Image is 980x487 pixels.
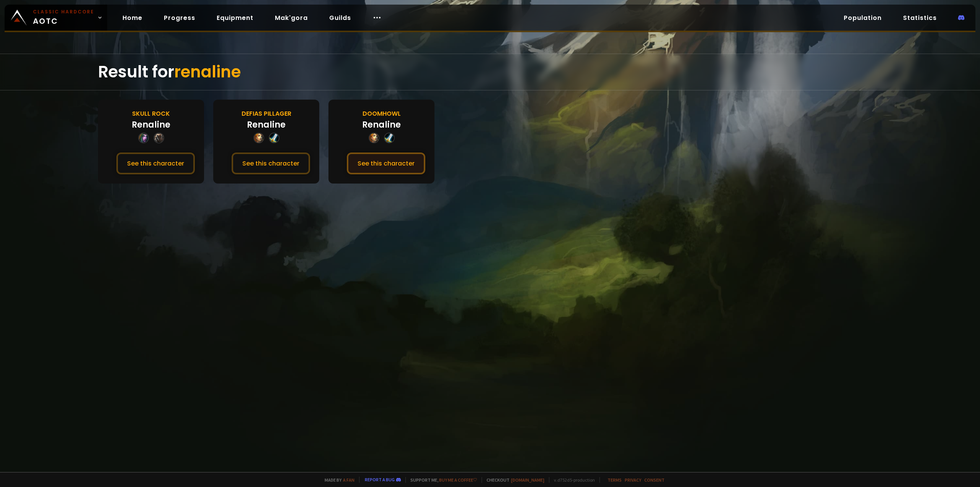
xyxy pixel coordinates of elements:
span: Support me, [405,477,477,483]
button: See this character [347,152,425,174]
div: Skull Rock [132,109,170,118]
a: a fan [343,477,354,483]
a: Population [838,10,888,26]
span: v. d752d5 - production [549,477,595,483]
div: Renaline [247,118,286,131]
div: Defias Pillager [242,109,291,118]
div: Doomhowl [363,109,401,118]
a: Statistics [897,10,943,26]
a: Mak'gora [269,10,314,26]
a: Consent [644,477,665,483]
a: Classic HardcoreAOTC [5,5,107,31]
span: renaline [174,61,241,83]
div: Renaline [132,118,170,131]
a: Privacy [625,477,641,483]
a: Terms [608,477,622,483]
a: Report a bug [365,477,395,482]
span: Made by [320,477,354,483]
small: Classic Hardcore [33,8,94,15]
a: Progress [158,10,201,26]
a: Home [116,10,149,26]
a: Guilds [323,10,357,26]
button: See this character [116,152,195,174]
button: See this character [232,152,310,174]
a: Buy me a coffee [439,477,477,483]
div: Renaline [362,118,401,131]
span: Checkout [482,477,544,483]
div: Result for [98,54,882,90]
a: [DOMAIN_NAME] [511,477,544,483]
span: AOTC [33,8,94,27]
a: Equipment [211,10,260,26]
